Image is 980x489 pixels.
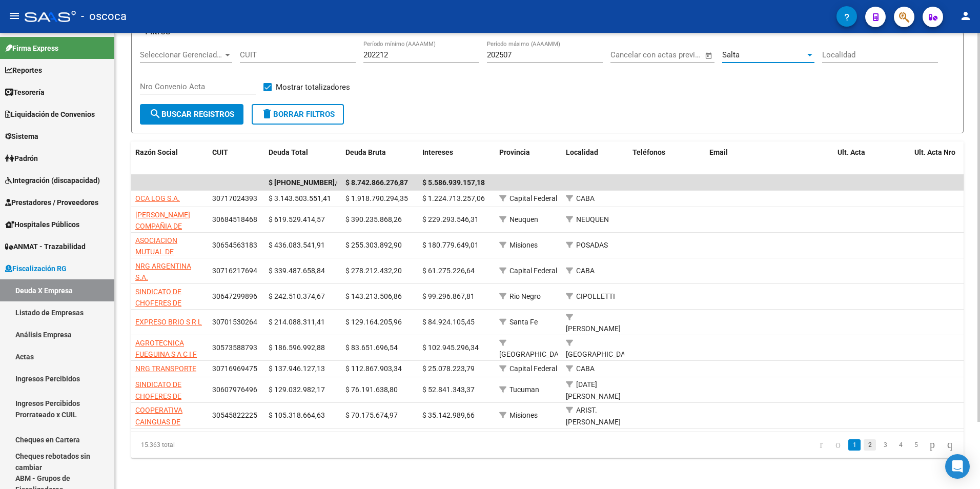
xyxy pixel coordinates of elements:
span: 30716217694 [212,267,257,275]
span: Localidad [566,148,598,156]
span: 30607976496 [212,385,257,394]
span: Ult. Acta Nro [914,148,955,156]
span: [GEOGRAPHIC_DATA] [499,350,568,358]
datatable-header-cell: Localidad [562,141,628,175]
mat-icon: person [959,10,972,22]
a: go to next page [925,439,940,451]
span: ANMAT - Trazabilidad [5,241,86,252]
span: $ 112.867.903,34 [345,364,402,373]
span: Tesorería [5,87,45,98]
span: $ 390.235.868,26 [345,215,402,223]
span: $ 14.329.805.434,05 [269,178,344,187]
li: page 1 [847,436,862,454]
span: EXPRESO BRIO S R L [135,318,202,326]
span: Capital Federal [509,194,557,202]
li: page 3 [877,436,893,454]
span: [PERSON_NAME] [566,324,621,333]
span: $ 143.213.506,86 [345,292,402,300]
a: 4 [894,439,907,451]
span: $ 84.924.105,45 [422,318,475,326]
span: $ 278.212.432,20 [345,267,402,275]
span: 30573588793 [212,343,257,352]
span: $ 3.143.503.551,41 [269,194,331,202]
span: $ 137.946.127,13 [269,364,325,373]
span: Prestadores / Proveedores [5,197,98,208]
span: $ 255.303.892,90 [345,241,402,249]
li: page 2 [862,436,877,454]
a: 5 [910,439,922,451]
a: 1 [848,439,861,451]
a: go to first page [815,439,828,451]
span: Seleccionar Gerenciador [140,50,223,59]
span: CUIT [212,148,228,156]
span: Neuquen [509,215,538,223]
span: [GEOGRAPHIC_DATA] [566,350,635,358]
span: CIPOLLETTI [576,292,615,300]
span: $ 70.175.674,97 [345,411,398,419]
button: Open calendar [703,50,714,62]
mat-icon: delete [261,108,273,120]
a: 3 [879,439,891,451]
span: SINDICATO DE CHOFERES DE CAMIONES [135,288,181,319]
span: $ 105.318.664,63 [269,411,325,419]
span: Padrón [5,153,38,164]
a: go to previous page [831,439,845,451]
span: $ 242.510.374,67 [269,292,325,300]
span: Santa Fe [509,318,538,326]
span: COOPERATIVA CAINGUAS DE ELECTRICIDAD DE PROVISION Y DE SERVICIOS VARIOS LIMITADA [135,406,197,473]
span: Deuda Total [269,148,308,156]
span: OCA LOG S.A. [135,194,180,202]
span: AGROTECNICA FUEGUINA S A C I F [135,339,197,359]
span: Razón Social [135,148,178,156]
span: Rio Negro [509,292,541,300]
span: Deuda Bruta [345,148,386,156]
datatable-header-cell: Razón Social [131,141,208,175]
a: 2 [864,439,876,451]
button: Borrar Filtros [252,104,344,125]
span: $ 52.841.343,37 [422,385,475,394]
span: [DATE][PERSON_NAME] DE TUCUMAN [566,380,621,412]
span: Ult. Acta [838,148,865,156]
span: $ 83.651.696,54 [345,343,398,352]
span: Misiones [509,411,538,419]
span: $ 180.779.649,01 [422,241,479,249]
span: - oscoca [81,5,127,28]
span: 30684518468 [212,215,257,223]
span: ARIST.[PERSON_NAME] [566,406,621,426]
li: page 5 [908,436,924,454]
span: $ 5.586.939.157,18 [422,178,485,187]
span: Email [709,148,728,156]
span: $ 61.275.226,64 [422,267,475,275]
datatable-header-cell: Teléfonos [628,141,705,175]
span: Salta [722,50,740,59]
span: CABA [576,364,595,373]
div: 15.363 total [131,432,296,458]
span: $ 214.088.311,41 [269,318,325,326]
span: Reportes [5,65,42,76]
span: 30716969475 [212,364,257,373]
span: $ 129.164.205,96 [345,318,402,326]
span: $ 102.945.296,34 [422,343,479,352]
datatable-header-cell: Deuda Bruta [341,141,418,175]
span: POSADAS [576,241,608,249]
span: Buscar Registros [149,110,234,119]
span: $ 229.293.546,31 [422,215,479,223]
a: go to last page [943,439,957,451]
span: 30545822225 [212,411,257,419]
span: Capital Federal [509,267,557,275]
span: 30717024393 [212,194,257,202]
datatable-header-cell: Ult. Acta [833,141,910,175]
span: NRG ARGENTINA S.A. [135,262,191,282]
span: Borrar Filtros [261,110,335,119]
span: Sistema [5,131,38,142]
span: [PERSON_NAME] COMPAÑIA DE SERVICIOS SRL [135,211,190,242]
span: Misiones [509,241,538,249]
span: Hospitales Públicos [5,219,79,230]
span: Liquidación de Convenios [5,109,95,120]
datatable-header-cell: CUIT [208,141,264,175]
span: ASOCIACION MUTUAL DE CHOFERES DE CAMIONES OBREROS Y EMPLEADOS DEL TRANSPORTE AUTOMOTOR DE CARGAS ... [135,236,191,384]
span: Teléfonos [632,148,665,156]
span: $ 99.296.867,81 [422,292,475,300]
mat-icon: menu [8,10,21,22]
mat-icon: search [149,108,161,120]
